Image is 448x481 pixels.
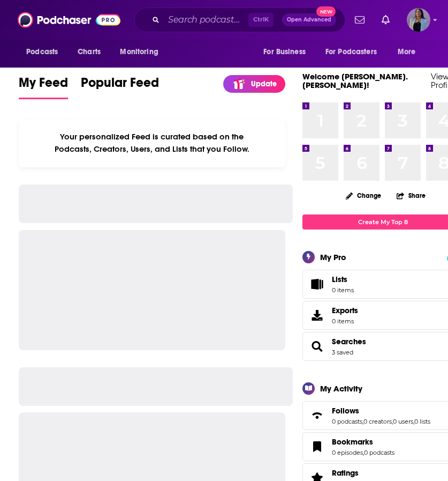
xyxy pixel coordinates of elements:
[306,308,328,323] span: Exports
[306,339,328,354] a: Searches
[398,45,416,60] span: More
[332,406,359,416] span: Follows
[332,275,347,284] span: Lists
[287,17,331,23] span: Open Advanced
[332,286,354,294] span: 0 items
[332,418,362,425] a: 0 podcasts
[407,8,430,32] img: User Profile
[351,11,369,29] a: Show notifications dropdown
[164,11,248,28] input: Search podcasts, credits, & more...
[332,449,363,456] a: 0 episodes
[332,337,366,346] a: Searches
[332,349,353,356] a: 3 saved
[81,75,159,99] a: Popular Feed
[332,468,394,478] a: Ratings
[332,468,359,478] span: Ratings
[306,439,328,454] a: Bookmarks
[390,42,429,62] button: open menu
[318,42,392,62] button: open menu
[112,42,172,62] button: open menu
[332,275,354,284] span: Lists
[407,8,430,32] span: Logged in as maria.pina
[248,13,274,27] span: Ctrl K
[18,10,120,30] img: Podchaser - Follow, Share and Rate Podcasts
[407,8,430,32] button: Show profile menu
[302,71,408,90] a: Welcome [PERSON_NAME].[PERSON_NAME]!
[251,79,277,88] p: Update
[316,6,336,17] span: New
[332,317,358,325] span: 0 items
[332,437,394,447] a: Bookmarks
[332,306,358,315] span: Exports
[26,45,58,60] span: Podcasts
[134,8,345,32] div: Search podcasts, credits, & more...
[362,418,363,425] span: ,
[306,277,328,292] span: Lists
[78,45,101,60] span: Charts
[414,418,430,425] a: 0 lists
[320,383,362,394] div: My Activity
[223,75,285,93] a: Update
[363,449,364,456] span: ,
[306,408,328,423] a: Follows
[332,406,430,416] a: Follows
[364,449,394,456] a: 0 podcasts
[282,13,336,26] button: Open AdvancedNew
[19,119,285,167] div: Your personalized Feed is curated based on the Podcasts, Creators, Users, and Lists that you Follow.
[19,75,68,97] span: My Feed
[393,418,413,425] a: 0 users
[120,45,158,60] span: Monitoring
[71,42,107,62] a: Charts
[263,45,306,60] span: For Business
[413,418,414,425] span: ,
[377,11,394,29] a: Show notifications dropdown
[19,42,72,62] button: open menu
[81,75,159,97] span: Popular Feed
[363,418,392,425] a: 0 creators
[339,189,388,202] button: Change
[19,75,68,99] a: My Feed
[325,45,377,60] span: For Podcasters
[256,42,319,62] button: open menu
[396,185,426,206] button: Share
[332,437,373,447] span: Bookmarks
[392,418,393,425] span: ,
[320,252,346,262] div: My Pro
